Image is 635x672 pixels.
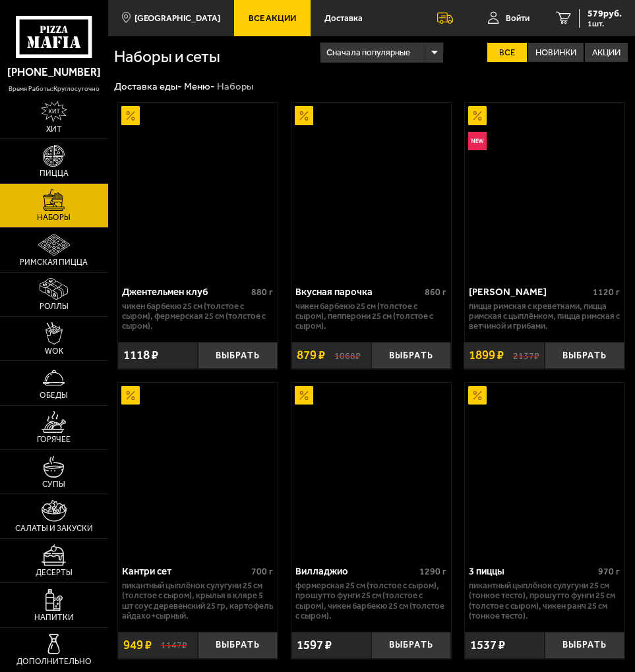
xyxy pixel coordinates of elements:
span: Салаты и закуски [15,524,93,532]
img: Акционный [295,106,313,125]
span: 1 шт. [588,20,622,28]
span: 970 г [598,566,620,577]
span: Войти [506,14,529,22]
div: Джентельмен клуб [122,286,248,298]
div: Кантри сет [122,565,248,577]
span: 700 г [251,566,273,577]
span: WOK [45,347,63,355]
s: 2137 ₽ [513,350,539,361]
p: Пикантный цыплёнок сулугуни 25 см (тонкое тесто), Прошутто Фунги 25 см (толстое с сыром), Чикен Р... [469,580,620,620]
span: 879 ₽ [297,349,325,362]
span: Хит [46,125,62,133]
label: Новинки [528,43,584,62]
a: АкционныйВилладжио [291,383,451,553]
span: Напитки [34,613,74,621]
p: Пикантный цыплёнок сулугуни 25 см (толстое с сыром), крылья в кляре 5 шт соус деревенский 25 гр, ... [122,580,273,620]
button: Выбрать [371,342,451,369]
div: 3 пиццы [469,565,595,577]
span: 1597 ₽ [297,639,332,652]
div: [PERSON_NAME] [469,286,590,298]
div: Наборы [217,80,253,94]
h1: Наборы и сеты [114,49,320,65]
span: 949 ₽ [123,639,152,652]
span: Римская пицца [20,258,88,266]
s: 1068 ₽ [334,350,361,361]
span: Десерты [36,569,73,576]
span: 1290 г [419,566,446,577]
button: Выбрать [371,632,451,659]
button: Выбрать [198,342,278,369]
img: Акционный [121,106,140,125]
a: Меню- [184,80,215,92]
a: Доставка еды- [114,80,182,92]
img: Акционный [295,386,313,405]
span: Супы [42,480,65,488]
span: Пицца [40,169,69,177]
p: Фермерская 25 см (толстое с сыром), Прошутто Фунги 25 см (толстое с сыром), Чикен Барбекю 25 см (... [295,580,446,620]
a: АкционныйКантри сет [118,383,278,553]
span: Обеды [40,391,68,399]
a: АкционныйВкусная парочка [291,103,451,273]
img: Акционный [468,106,487,125]
span: Дополнительно [16,658,92,665]
button: Выбрать [545,632,624,659]
img: Акционный [468,386,487,405]
a: АкционныйДжентельмен клуб [118,103,278,273]
img: Акционный [121,386,140,405]
span: 880 г [251,287,273,298]
button: Выбрать [545,342,624,369]
span: Все Акции [249,14,296,22]
div: Вилладжио [295,565,416,577]
a: АкционныйНовинкаМама Миа [465,103,624,273]
span: 1537 ₽ [470,639,505,652]
span: 1899 ₽ [469,349,504,362]
img: Новинка [468,132,487,150]
span: [GEOGRAPHIC_DATA] [135,14,220,22]
button: Выбрать [198,632,278,659]
a: Акционный3 пиццы [465,383,624,553]
span: 1118 ₽ [123,349,158,362]
p: Пицца Римская с креветками, Пицца Римская с цыплёнком, Пицца Римская с ветчиной и грибами. [469,301,620,331]
s: 1147 ₽ [161,640,187,651]
span: 579 руб. [588,9,622,18]
span: Горячее [37,435,71,443]
span: 1120 г [593,287,620,298]
label: Все [487,43,526,62]
span: Сначала популярные [326,41,410,65]
div: Вкусная парочка [295,286,421,298]
p: Чикен Барбекю 25 см (толстое с сыром), Фермерская 25 см (толстое с сыром). [122,301,273,331]
p: Чикен Барбекю 25 см (толстое с сыром), Пепперони 25 см (толстое с сыром). [295,301,446,331]
span: Доставка [324,14,363,22]
span: 860 г [425,287,446,298]
span: Наборы [37,213,71,221]
label: Акции [585,43,628,62]
span: Роллы [40,302,69,310]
